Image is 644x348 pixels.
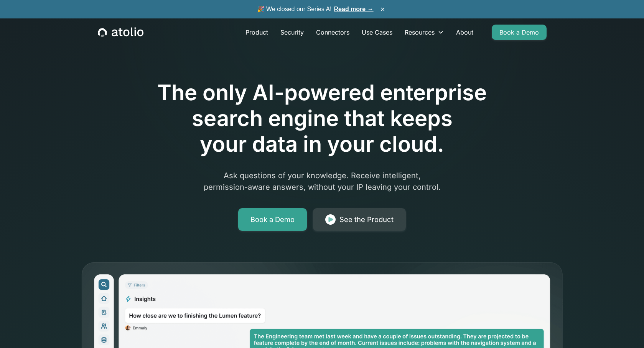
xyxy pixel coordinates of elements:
[339,214,394,225] div: See the Product
[450,25,479,40] a: About
[274,25,310,40] a: Security
[356,25,399,40] a: Use Cases
[175,170,469,193] p: Ask questions of your knowledge. Receive intelligent, permission-aware answers, without your IP l...
[257,5,374,14] span: 🎉 We closed our Series A!
[239,25,274,40] a: Product
[334,6,374,12] a: Read more →
[399,25,450,40] div: Resources
[313,208,406,231] a: See the Product
[238,208,307,231] a: Book a Demo
[378,5,387,13] button: ×
[405,28,435,37] div: Resources
[310,25,356,40] a: Connectors
[98,27,143,37] a: home
[492,25,547,40] a: Book a Demo
[126,80,519,157] h1: The only AI-powered enterprise search engine that keeps your data in your cloud.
